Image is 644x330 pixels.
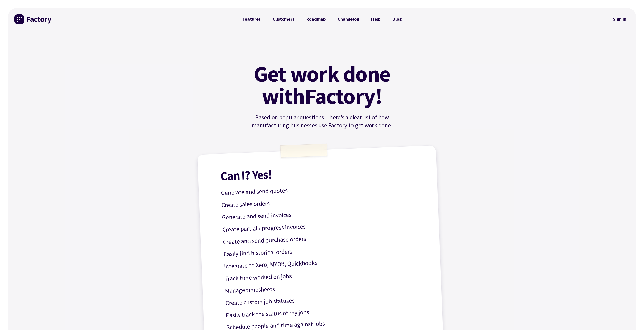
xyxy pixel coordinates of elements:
a: Blog [386,14,407,24]
p: Generate and send invoices [222,205,424,223]
p: Create custom job statuses [225,290,427,308]
p: Manage timesheets [225,278,427,296]
a: Roadmap [300,14,332,24]
p: Integrate to Xero, MYOB, Quickbooks [224,254,426,271]
p: Track time worked on jobs [224,266,426,283]
a: Features [237,14,267,24]
p: Create sales orders [221,192,424,210]
nav: Primary Navigation [237,14,408,24]
a: Help [365,14,386,24]
h1: Get work done with [246,63,398,107]
a: Customers [266,14,300,24]
p: Create and send purchase orders [223,229,425,247]
a: Changelog [331,14,365,24]
nav: Secondary Navigation [609,13,630,25]
a: Sign in [609,13,630,25]
p: Easily find historical orders [223,241,425,259]
p: Based on popular questions – here’s a clear list of how manufacturing businesses use Factory to g... [237,113,408,129]
p: Generate and send quotes [221,180,423,198]
iframe: Chat Widget [619,306,644,330]
p: Easily track the status of my jobs [226,303,428,320]
mark: Factory! [305,85,382,107]
p: Create partial / progress invoices [222,217,425,235]
h1: Can I? Yes! [220,162,422,182]
img: Factory [14,14,52,24]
